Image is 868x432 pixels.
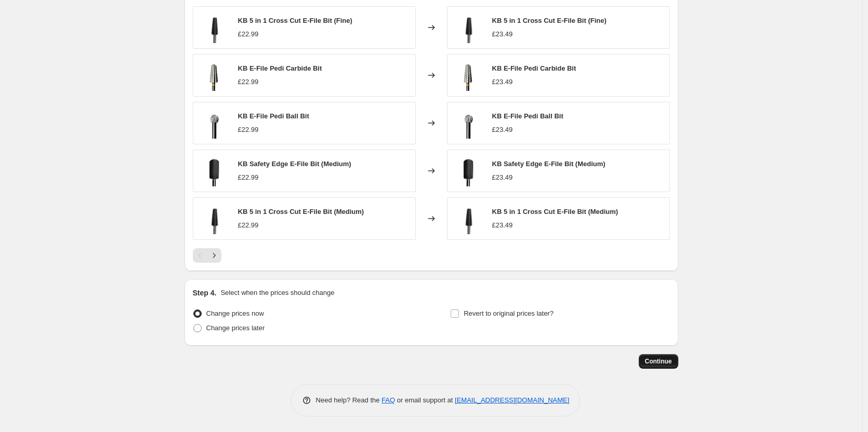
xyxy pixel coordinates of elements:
[238,17,352,24] span: KB 5 in 1 Cross Cut E-File Bit (Fine)
[238,160,351,168] span: KB Safety Edge E-File Bit (Medium)
[199,107,230,139] img: Pedi_Callus_Ball_-_White_80x.png
[453,107,484,139] img: Pedi_Callus_Ball_-_White_80x.png
[492,29,513,39] div: £23.49
[455,396,569,404] a: [EMAIL_ADDRESS][DOMAIN_NAME]
[316,396,382,404] span: Need help? Read the
[238,125,259,135] div: £22.99
[453,12,484,43] img: 5_in_1_-_Crosscut_-_Fine_-_White_80x.png
[238,77,259,87] div: £22.99
[220,288,334,298] p: Select when the prices should change
[492,17,607,24] span: KB 5 in 1 Cross Cut E-File Bit (Fine)
[199,203,230,234] img: 5_in_1_-_Crosscut_-_Fine_-_White_80x.png
[492,208,619,215] span: KB 5 in 1 Cross Cut E-File Bit (Medium)
[492,77,513,87] div: £23.49
[645,357,672,366] span: Continue
[199,60,230,91] img: Pedi_Callus_Bit_-_XXC_-_White_80x.png
[382,396,395,404] a: FAQ
[492,64,576,72] span: KB E-File Pedi Carbide Bit
[238,64,322,72] span: KB E-File Pedi Carbide Bit
[492,125,513,135] div: £23.49
[207,248,221,263] button: Next
[492,220,513,231] div: £23.49
[193,248,221,263] nav: Pagination
[199,155,230,186] img: Safety_Edge_-_Fine_-_White_80x.png
[492,172,513,183] div: £23.49
[453,60,484,91] img: Pedi_Callus_Bit_-_XXC_-_White_80x.png
[238,172,259,183] div: £22.99
[639,354,678,369] button: Continue
[238,208,364,215] span: KB 5 in 1 Cross Cut E-File Bit (Medium)
[453,155,484,186] img: Safety_Edge_-_Fine_-_White_80x.png
[492,160,606,168] span: KB Safety Edge E-File Bit (Medium)
[206,324,265,332] span: Change prices later
[238,29,259,39] div: £22.99
[453,203,484,234] img: 5_in_1_-_Crosscut_-_Fine_-_White_80x.png
[464,309,554,317] span: Revert to original prices later?
[199,12,230,43] img: 5_in_1_-_Crosscut_-_Fine_-_White_80x.png
[193,288,217,298] h2: Step 4.
[238,220,259,231] div: £22.99
[238,112,309,120] span: KB E-File Pedi Ball Bit
[395,396,455,404] span: or email support at
[206,309,264,317] span: Change prices now
[492,112,563,120] span: KB E-File Pedi Ball Bit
